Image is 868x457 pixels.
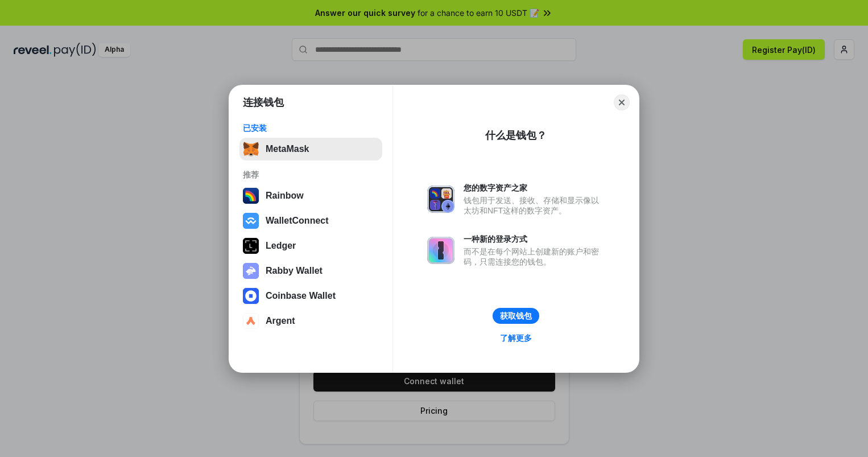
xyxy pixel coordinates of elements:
img: svg+xml,%3Csvg%20width%3D%2228%22%20height%3D%2228%22%20viewBox%3D%220%200%2028%2028%22%20fill%3D... [243,313,259,329]
img: svg+xml,%3Csvg%20xmlns%3D%22http%3A%2F%2Fwww.w3.org%2F2000%2Fsvg%22%20width%3D%2228%22%20height%3... [243,238,259,254]
div: 推荐 [243,170,379,180]
button: WalletConnect [239,209,382,232]
button: Close [614,94,630,110]
div: 获取钱包 [500,311,532,321]
button: 获取钱包 [493,308,539,324]
div: 钱包用于发送、接收、存储和显示像以太坊和NFT这样的数字资产。 [464,195,605,216]
button: Argent [239,310,382,332]
div: 了解更多 [500,333,532,343]
img: svg+xml,%3Csvg%20xmlns%3D%22http%3A%2F%2Fwww.w3.org%2F2000%2Fsvg%22%20fill%3D%22none%22%20viewBox... [243,263,259,279]
img: svg+xml,%3Csvg%20width%3D%2228%22%20height%3D%2228%22%20viewBox%3D%220%200%2028%2028%22%20fill%3D... [243,288,259,304]
div: MetaMask [266,144,309,154]
h1: 连接钱包 [243,96,284,109]
img: svg+xml,%3Csvg%20fill%3D%22none%22%20height%3D%2233%22%20viewBox%3D%220%200%2035%2033%22%20width%... [243,141,259,157]
div: 您的数字资产之家 [464,183,605,193]
button: MetaMask [239,138,382,160]
img: svg+xml,%3Csvg%20xmlns%3D%22http%3A%2F%2Fwww.w3.org%2F2000%2Fsvg%22%20fill%3D%22none%22%20viewBox... [427,186,454,213]
div: Ledger [266,241,296,251]
div: Rabby Wallet [266,266,323,276]
button: Rabby Wallet [239,260,382,282]
button: Rainbow [239,184,382,207]
a: 了解更多 [493,331,539,345]
div: 一种新的登录方式 [464,234,605,244]
img: svg+xml,%3Csvg%20width%3D%2228%22%20height%3D%2228%22%20viewBox%3D%220%200%2028%2028%22%20fill%3D... [243,213,259,229]
div: Argent [266,316,295,326]
div: Coinbase Wallet [266,291,336,301]
div: 已安装 [243,123,379,133]
div: 而不是在每个网站上创建新的账户和密码，只需连接您的钱包。 [464,246,605,267]
img: svg+xml,%3Csvg%20width%3D%22120%22%20height%3D%22120%22%20viewBox%3D%220%200%20120%20120%22%20fil... [243,188,259,204]
img: svg+xml,%3Csvg%20xmlns%3D%22http%3A%2F%2Fwww.w3.org%2F2000%2Fsvg%22%20fill%3D%22none%22%20viewBox... [427,237,454,264]
div: Rainbow [266,191,304,201]
button: Ledger [239,234,382,257]
button: Coinbase Wallet [239,285,382,307]
div: 什么是钱包？ [485,129,547,142]
div: WalletConnect [266,216,329,226]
